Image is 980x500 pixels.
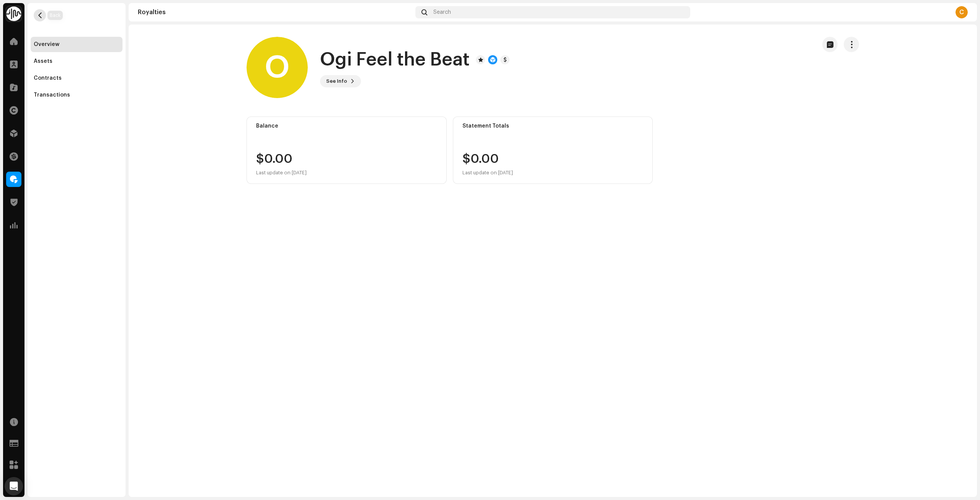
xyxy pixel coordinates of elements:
[31,37,122,52] re-m-nav-item: Overview
[320,75,361,87] button: See Info
[34,41,59,48] div: Overview
[433,9,451,15] span: Search
[31,70,122,86] re-m-nav-item: Contracts
[34,58,52,64] div: Assets
[6,6,21,21] img: 0f74c21f-6d1c-4dbc-9196-dbddad53419e
[955,6,968,18] div: C
[247,37,308,98] div: O
[326,74,347,89] span: See Info
[320,48,470,72] h1: Ogi Feel the Beat
[31,87,122,103] re-m-nav-item: Transactions
[256,123,437,129] div: Balance
[34,92,70,98] div: Transactions
[31,54,122,69] re-m-nav-item: Assets
[5,477,23,495] div: Open Intercom Messenger
[247,116,447,184] re-o-card-value: Balance
[462,123,644,129] div: Statement Totals
[256,168,307,177] div: Last update on [DATE]
[453,116,653,184] re-o-card-value: Statement Totals
[34,75,62,81] div: Contracts
[462,168,513,177] div: Last update on [DATE]
[138,9,412,15] div: Royalties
